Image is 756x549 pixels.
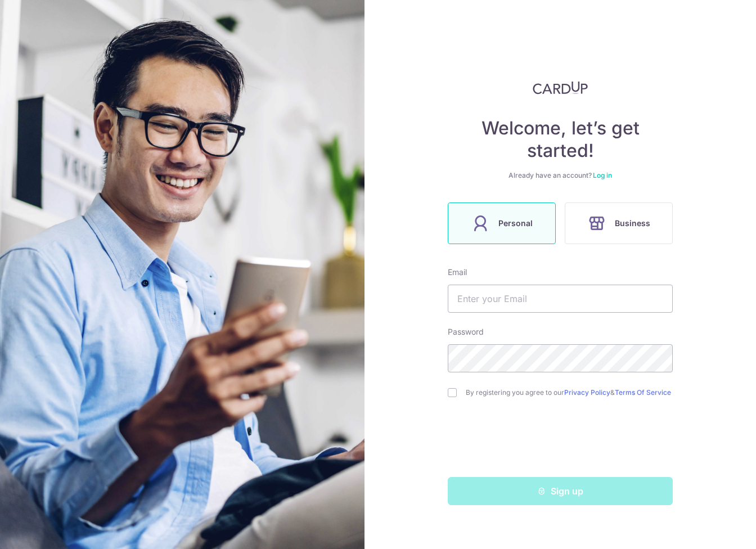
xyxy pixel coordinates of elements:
[593,171,612,179] a: Log in
[498,217,533,230] span: Personal
[533,81,588,94] img: CardUp Logo
[448,326,484,337] label: Password
[615,217,650,230] span: Business
[615,388,671,397] a: Terms Of Service
[564,388,610,397] a: Privacy Policy
[448,117,673,162] h4: Welcome, let’s get started!
[466,388,673,397] label: By registering you agree to our &
[443,202,560,244] a: Personal
[448,267,467,278] label: Email
[448,171,673,180] div: Already have an account?
[560,202,677,244] a: Business
[475,420,646,463] iframe: reCAPTCHA
[448,285,673,313] input: Enter your Email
